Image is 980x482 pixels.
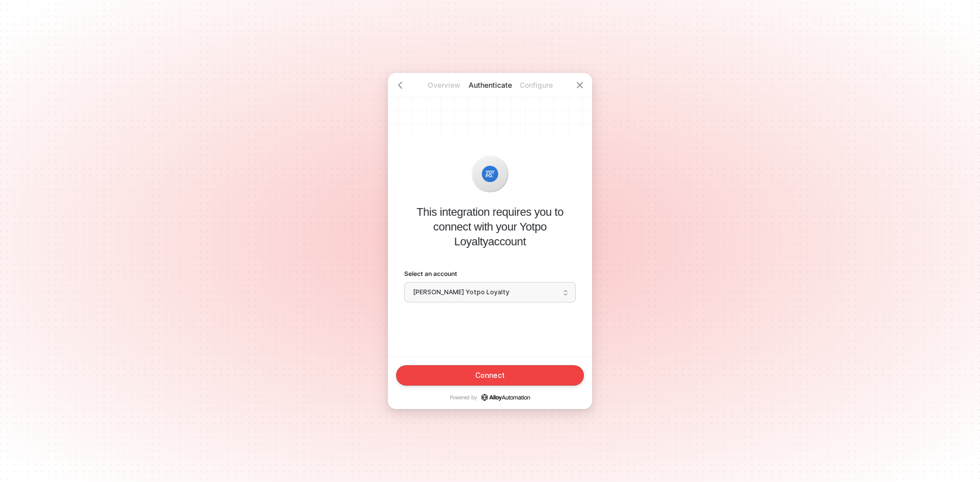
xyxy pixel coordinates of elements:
img: icon [482,166,498,182]
label: Select an account [404,269,576,278]
a: icon-success [481,394,530,401]
p: Overview [421,80,467,90]
p: This integration requires you to connect with your Yotpo Loyalty account [404,205,576,249]
button: Connect [396,365,584,386]
p: Authenticate [467,80,513,90]
span: icon-close [576,81,584,89]
span: icon-arrow-left [396,81,404,89]
p: Configure [513,80,559,90]
p: Powered by [450,394,530,401]
div: Connect [475,371,505,379]
span: Dexter Morgan's Yotpo Loyalty [413,285,567,300]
